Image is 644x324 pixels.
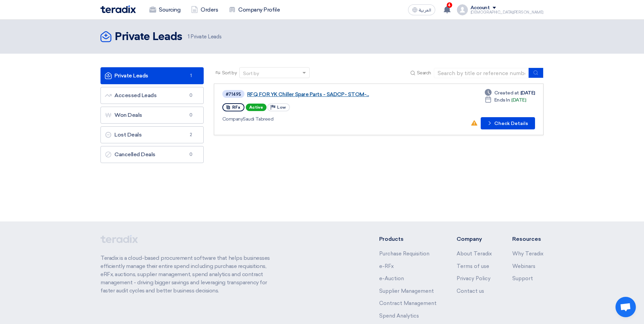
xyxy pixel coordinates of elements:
a: Contract Management [379,300,437,306]
a: Won Deals0 [100,107,204,124]
a: Purchase Requisition [379,251,429,257]
span: 1 [187,72,195,79]
a: Terms of use [457,263,489,269]
button: Check Details [481,117,535,129]
span: Sort by [222,69,237,76]
li: Company [457,235,492,243]
input: Search by title or reference number [434,68,529,78]
span: 0 [187,112,195,119]
span: 2 [187,131,195,138]
a: Company Profile [223,2,285,17]
span: Low [277,105,286,110]
a: Why Teradix [512,251,544,257]
a: e-RFx [379,263,394,269]
a: Accessed Leads0 [100,87,204,104]
div: Open chat [615,297,636,317]
a: Sourcing [144,2,186,17]
span: 1 [188,34,189,40]
span: Search [417,69,431,76]
span: Active [246,104,266,111]
span: Private Leads [188,33,221,41]
h2: Private Leads [115,30,182,44]
a: Spend Analytics [379,313,419,319]
a: Supplier Management [379,288,434,294]
img: profile_test.png [457,4,468,15]
div: Saudi Tabreed [222,115,418,123]
span: Ends In [494,96,510,104]
div: Account [471,5,490,11]
li: Resources [512,235,544,243]
div: [DEMOGRAPHIC_DATA][PERSON_NAME] [471,11,544,14]
a: Support [512,275,533,282]
span: 0 [187,151,195,158]
a: Webinars [512,263,535,269]
div: #71495 [226,92,241,96]
a: Contact us [457,288,484,294]
a: Orders [186,2,223,17]
div: [DATE] [485,89,535,96]
span: RFx [232,105,240,110]
img: Teradix logo [100,5,136,13]
span: 0 [187,92,195,99]
a: RFQ FOR YK Chiller Spare Parts - SADCP- STOM-... [247,91,417,97]
span: Company [222,116,243,122]
a: About Teradix [457,251,492,257]
a: Private Leads1 [100,67,204,84]
span: العربية [419,8,431,13]
a: Privacy Policy [457,275,491,282]
span: Created at [494,89,519,96]
a: e-Auction [379,275,404,282]
button: العربية [408,4,435,15]
p: Teradix is a cloud-based procurement software that helps businesses efficiently manage their enti... [100,254,278,295]
span: 4 [447,2,452,8]
div: Sort by [243,70,259,77]
a: Lost Deals2 [100,126,204,143]
div: [DATE] [485,96,526,104]
a: Cancelled Deals0 [100,146,204,163]
li: Products [379,235,437,243]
